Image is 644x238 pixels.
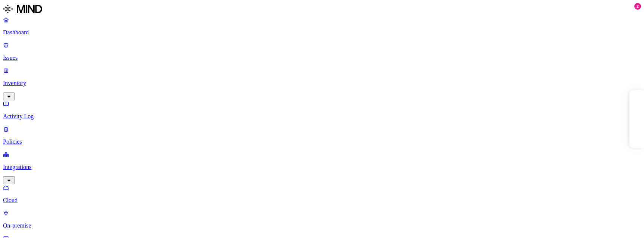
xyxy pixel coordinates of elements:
p: Activity Log [3,113,641,120]
a: On-premise [3,210,641,229]
p: Cloud [3,197,641,204]
p: Policies [3,138,641,145]
a: Dashboard [3,16,641,36]
p: Inventory [3,80,641,87]
a: Cloud [3,184,641,204]
a: Activity Log [3,100,641,120]
p: Dashboard [3,29,641,36]
a: Policies [3,126,641,145]
p: Issues [3,54,641,61]
p: Integrations [3,164,641,170]
div: 2 [634,3,641,10]
a: Issues [3,42,641,61]
a: Integrations [3,151,641,183]
img: MIND [3,3,42,15]
a: MIND [3,3,641,16]
p: On-premise [3,222,641,229]
a: Inventory [3,67,641,99]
